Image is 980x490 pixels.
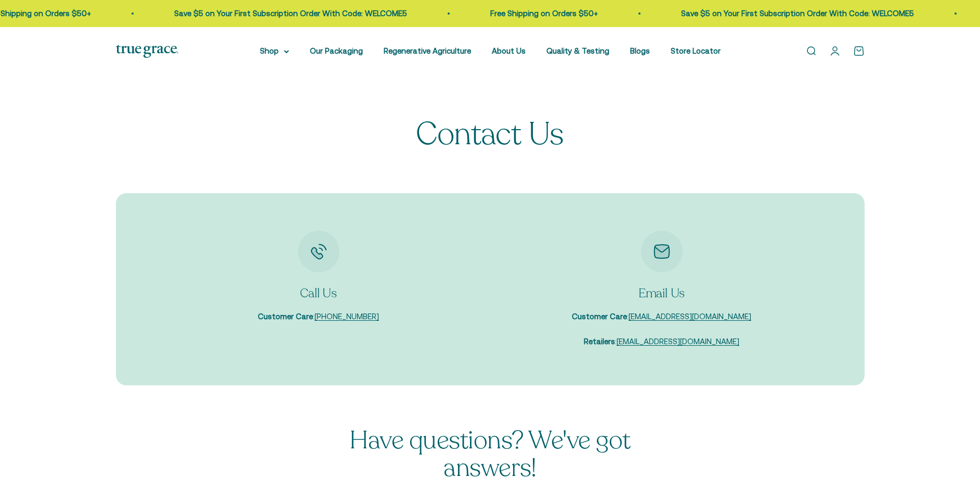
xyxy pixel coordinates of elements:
[546,46,609,55] a: Quality & Testing
[315,312,379,321] a: [PHONE_NUMBER]
[258,285,379,303] p: Call Us
[321,427,659,482] p: Have questions? We've got answers!
[630,46,650,55] a: Blogs
[501,231,823,348] div: Item 2 of 2
[158,231,480,323] div: Item 1 of 2
[629,312,751,321] a: [EMAIL_ADDRESS][DOMAIN_NAME]
[584,337,615,346] strong: Retailers
[679,7,912,20] p: Save $5 on Your First Subscription Order With Code: WELCOME5
[572,285,751,303] p: Email Us
[488,9,596,18] a: Free Shipping on Orders $50+
[258,312,313,321] strong: Customer Care
[572,310,751,323] p: :
[572,335,751,348] p: :
[260,45,289,57] summary: Shop
[492,46,526,55] a: About Us
[172,7,405,20] p: Save $5 on Your First Subscription Order With Code: WELCOME5
[416,117,564,152] p: Contact Us
[671,46,721,55] a: Store Locator
[310,46,363,55] a: Our Packaging
[384,46,471,55] a: Regenerative Agriculture
[572,312,627,321] strong: Customer Care
[258,310,379,323] p: :
[617,337,739,346] a: [EMAIL_ADDRESS][DOMAIN_NAME]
